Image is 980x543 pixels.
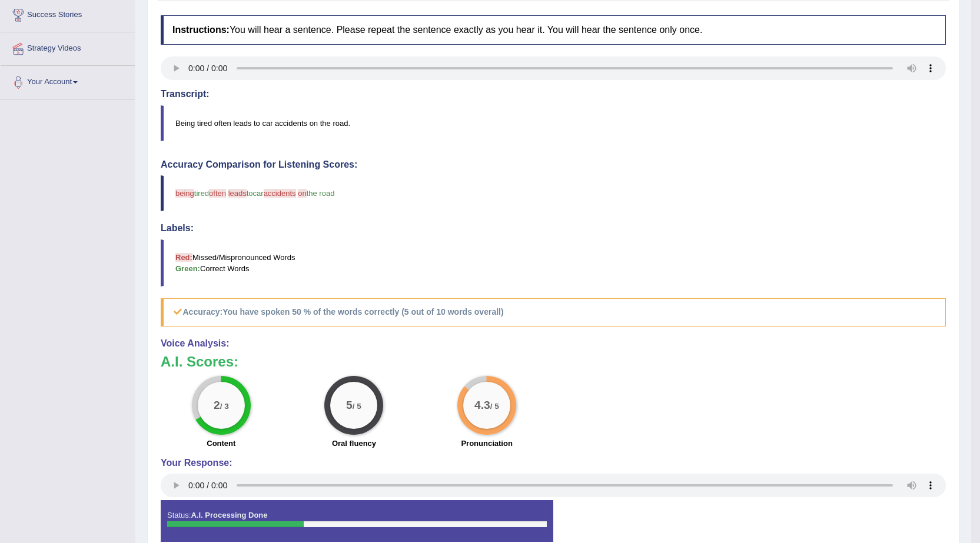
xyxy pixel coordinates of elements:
b: A.I. Scores: [161,354,238,369]
h4: Labels: [161,223,946,234]
span: the road [307,189,335,198]
big: 2 [214,398,220,411]
small: / 3 [220,402,229,411]
span: on [298,189,306,198]
small: / 5 [353,402,361,411]
div: Status: [161,500,553,541]
span: leads [228,189,247,198]
b: Green: [175,264,200,273]
b: Red: [175,253,192,262]
big: 5 [347,398,353,411]
span: often [209,189,226,198]
a: Strategy Videos [1,32,135,62]
h4: Transcript: [161,89,946,99]
label: Oral fluency [332,438,376,449]
span: tired [194,189,209,198]
span: being [175,189,194,198]
blockquote: Being tired often leads to car accidents on the road. [161,105,946,141]
span: to [247,189,253,198]
label: Pronunciation [461,438,512,449]
blockquote: Missed/Mispronounced Words Correct Words [161,239,946,287]
span: car [253,189,264,198]
h4: Your Response: [161,458,946,468]
a: Your Account [1,66,135,95]
h4: Voice Analysis: [161,338,946,349]
big: 4.3 [474,398,490,411]
small: / 5 [490,402,499,411]
strong: A.I. Processing Done [191,511,267,519]
label: Content [207,438,235,449]
h4: Accuracy Comparison for Listening Scores: [161,159,946,170]
span: accidents [264,189,296,198]
h5: Accuracy: [161,298,946,326]
b: Instructions: [172,25,230,35]
b: You have spoken 50 % of the words correctly (5 out of 10 words overall) [222,307,503,317]
h4: You will hear a sentence. Please repeat the sentence exactly as you hear it. You will hear the se... [161,15,946,45]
